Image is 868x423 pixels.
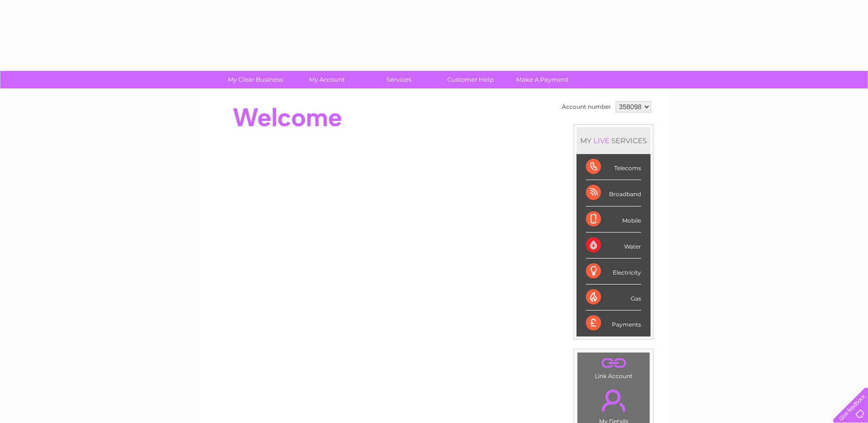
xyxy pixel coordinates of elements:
td: Link Account [577,352,650,382]
div: Electricity [586,259,641,285]
div: Water [586,233,641,259]
div: Telecoms [586,154,641,180]
a: Make A Payment [503,71,581,88]
a: My Clear Business [217,71,294,88]
div: Broadband [586,180,641,206]
div: Payments [586,311,641,336]
div: MY SERVICES [576,127,651,154]
a: Customer Help [432,71,509,88]
td: Account number [559,99,613,115]
div: Gas [586,285,641,311]
div: LIVE [592,136,611,145]
a: . [580,355,647,371]
a: . [580,384,647,417]
div: Mobile [586,207,641,233]
a: Services [360,71,438,88]
a: My Account [288,71,366,88]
